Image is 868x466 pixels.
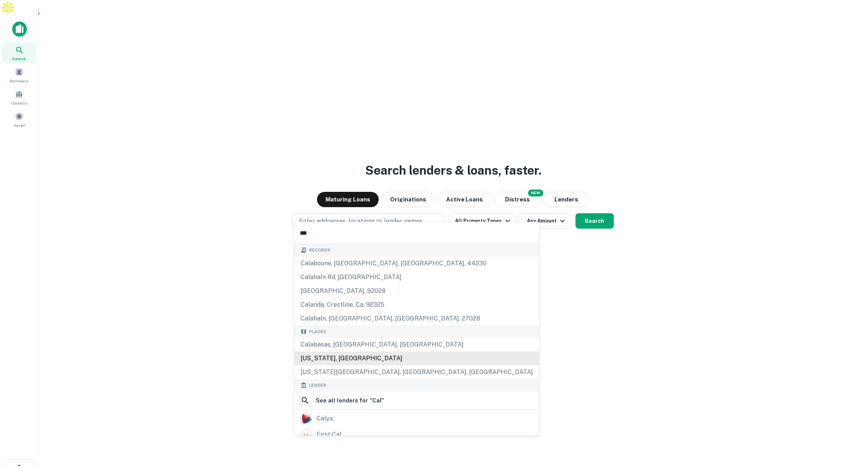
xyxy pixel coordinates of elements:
span: Places [309,329,326,335]
div: NEW [528,190,543,196]
h3: Search lenders & loans, faster. [365,161,541,180]
button: Originations [382,192,435,207]
button: All Property Types [449,213,515,229]
button: Search [575,213,614,229]
div: Calabasas, [GEOGRAPHIC_DATA], [GEOGRAPHIC_DATA] [294,338,539,352]
a: Borrowers [2,65,36,85]
a: Search [2,43,36,63]
button: Any Amount [519,213,572,229]
img: picture [301,429,312,440]
span: Saved [14,122,25,128]
button: Maturing Loans [317,192,379,207]
a: calyx [294,410,539,427]
div: [US_STATE][GEOGRAPHIC_DATA], [GEOGRAPHIC_DATA], [GEOGRAPHIC_DATA] [294,365,539,379]
button: Search distressed loans with lien and other non-mortgage details. [494,192,540,207]
span: Contacts [11,100,27,106]
button: Active Loans [438,192,491,207]
div: calyx [317,413,333,424]
span: Records [309,247,330,253]
button: Enter addresses, locations or lender names [293,213,446,229]
span: Borrowers [10,78,28,84]
iframe: Chat Widget [830,405,868,441]
p: Enter addresses, locations or lender names [299,217,423,226]
div: calahaln rd, [GEOGRAPHIC_DATA] [294,270,539,284]
div: calanda, crestline, ca, 92325 [294,298,539,312]
div: [US_STATE], [GEOGRAPHIC_DATA] [294,352,539,365]
a: first cal [294,427,539,443]
div: [GEOGRAPHIC_DATA], 92028 [294,284,539,298]
a: Saved [2,109,36,130]
div: first cal [317,429,342,440]
h6: See all lenders for " Cal " [316,396,384,405]
img: capitalize-icon.png [12,21,27,37]
img: picture [301,413,312,424]
a: Contacts [2,87,36,108]
span: Search [12,56,26,62]
span: Lender [309,382,326,389]
div: calaboone, [GEOGRAPHIC_DATA], [GEOGRAPHIC_DATA], 44230 [294,257,539,270]
div: calahaln, [GEOGRAPHIC_DATA], [GEOGRAPHIC_DATA], 27028 [294,312,539,325]
button: Lenders [543,192,589,207]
